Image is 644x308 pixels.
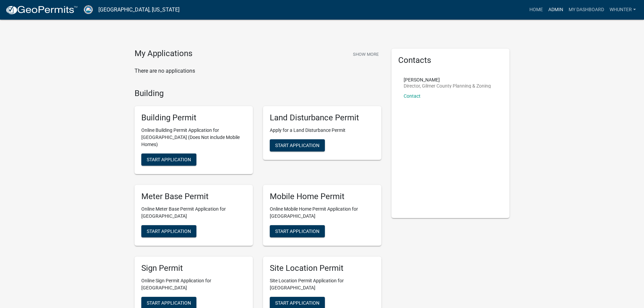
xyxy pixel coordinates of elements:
p: Online Meter Base Permit Application for [GEOGRAPHIC_DATA] [141,206,246,220]
a: My Dashboard [566,3,607,16]
h5: Meter Base Permit [141,192,246,202]
p: Online Mobile Home Permit Application for [GEOGRAPHIC_DATA] [270,206,375,220]
p: There are no applications [135,67,381,75]
span: Start Application [147,157,191,162]
button: Start Application [270,139,325,151]
h5: Land Disturbance Permit [270,113,375,123]
img: Gilmer County, Georgia [83,5,93,14]
button: Show More [350,49,381,60]
h4: My Applications [135,49,192,59]
button: Start Application [270,225,325,237]
button: Start Application [141,225,196,237]
h4: Building [135,89,381,98]
h5: Contacts [398,55,503,65]
span: Start Application [275,143,319,148]
a: whunter [607,3,639,16]
h5: Sign Permit [141,263,246,273]
span: Start Application [147,300,191,305]
p: Site Location Permit Application for [GEOGRAPHIC_DATA] [270,277,375,291]
a: Home [527,3,546,16]
p: Apply for a Land Disturbance Permit [270,127,375,134]
p: Online Sign Permit Application for [GEOGRAPHIC_DATA] [141,277,246,291]
a: Contact [404,93,421,99]
span: Start Application [275,228,319,234]
h5: Building Permit [141,113,246,123]
a: [GEOGRAPHIC_DATA], [US_STATE] [98,4,180,16]
a: Admin [546,3,566,16]
h5: Mobile Home Permit [270,192,375,202]
p: Director, Gilmer County Planning & Zoning [404,84,491,88]
p: [PERSON_NAME] [404,77,491,82]
h5: Site Location Permit [270,263,375,273]
span: Start Application [275,300,319,305]
p: Online Building Permit Application for [GEOGRAPHIC_DATA] (Does Not include Mobile Homes) [141,127,246,148]
span: Start Application [147,228,191,234]
button: Start Application [141,153,196,166]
